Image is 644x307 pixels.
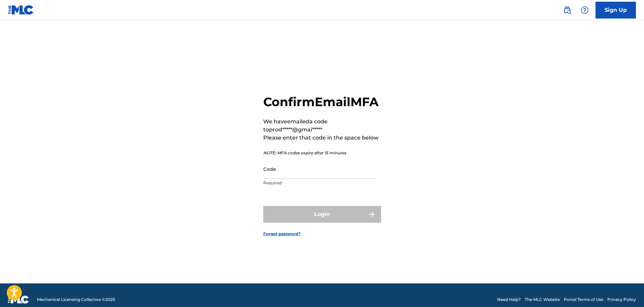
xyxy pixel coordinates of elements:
h2: Confirm Email MFA [263,94,381,110]
p: Required [263,180,377,186]
a: Privacy Policy [607,297,636,303]
a: Sign Up [596,2,636,19]
p: NOTE: MFA codes expire after 15 minutes [263,150,381,156]
a: Need Help? [497,297,521,303]
a: The MLC Website [525,297,560,303]
img: help [581,6,589,14]
span: Mechanical Licensing Collective © 2025 [37,297,115,303]
img: logo [8,296,29,304]
img: MLC Logo [8,5,34,15]
img: search [563,6,571,14]
p: Please enter that code in the space below [263,134,381,142]
a: Forgot password? [263,231,301,237]
div: Help [578,3,591,17]
a: Portal Terms of Use [564,297,603,303]
a: Public Search [561,3,574,17]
